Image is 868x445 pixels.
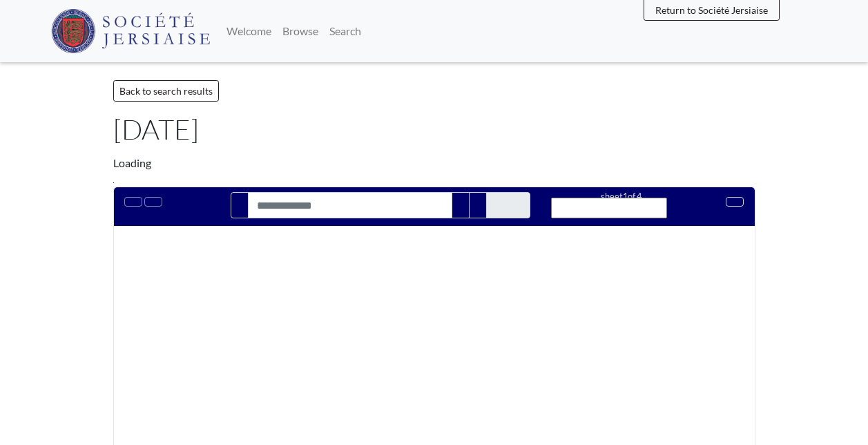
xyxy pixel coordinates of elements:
[248,192,452,218] input: Search for
[452,192,470,218] button: Previous Match
[655,4,768,16] span: Return to Société Jersiaise
[113,113,755,146] h1: [DATE]
[623,191,628,202] span: 1
[124,197,142,207] button: Toggle text selection (Alt+T)
[221,17,277,45] a: Welcome
[277,17,324,45] a: Browse
[51,6,211,57] a: Société Jersiaise logo
[551,190,691,203] div: sheet of 4
[231,192,249,218] button: Search
[726,197,744,207] button: Full screen mode
[324,17,367,45] a: Search
[51,9,211,53] img: Société Jersiaise
[144,197,162,207] button: Open transcription window
[469,192,487,218] button: Next Match
[113,155,755,171] p: Loading
[113,80,219,102] a: Back to search results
